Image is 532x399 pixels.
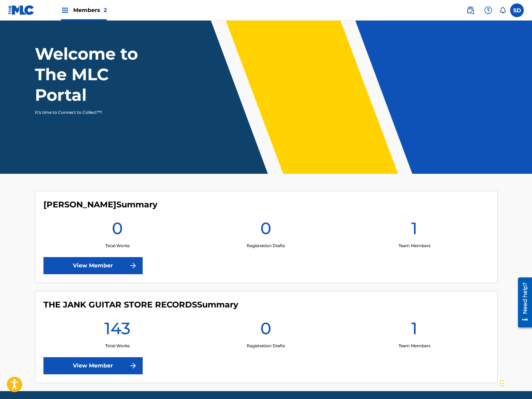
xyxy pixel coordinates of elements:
iframe: Chat Widget [498,366,532,399]
p: Team Members [399,343,430,349]
h1: 0 [260,318,271,343]
span: 2 [104,7,107,13]
div: Help [481,3,495,17]
img: help [484,6,492,14]
img: f7272a7cc735f4ea7f67.svg [129,262,137,270]
p: Team Members [399,243,430,249]
p: Registration Drafts [247,243,285,249]
a: View Member [43,257,143,274]
img: MLC Logo [8,5,35,15]
span: Members [73,6,107,14]
h1: 143 [104,318,130,343]
img: search [466,6,475,14]
h1: 0 [260,218,271,243]
h1: 1 [411,318,417,343]
a: Public Search [464,3,477,17]
div: User Menu [510,3,524,17]
p: Registration Drafts [247,343,285,349]
a: View Member [43,357,143,374]
h4: THE JANK GUITAR STORE RECORDS [43,300,238,310]
h4: STEVE DOUGLAS [43,199,157,210]
img: Top Rightsholders [61,6,69,14]
p: Total Works [105,243,130,249]
h1: 0 [112,218,123,243]
p: Total Works [105,343,130,349]
iframe: Resource Center [513,275,532,330]
p: It's time to Connect to Collect™! [35,109,154,116]
div: Drag [500,373,504,394]
h1: Welcome to The MLC Portal [35,44,163,105]
div: Notifications [499,7,506,14]
img: f7272a7cc735f4ea7f67.svg [129,362,137,370]
h1: 1 [411,218,417,243]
